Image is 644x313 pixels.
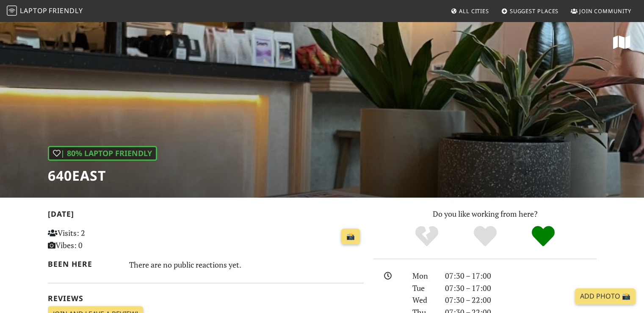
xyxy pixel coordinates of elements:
div: Mon [407,270,439,282]
div: Yes [456,225,514,248]
a: LaptopFriendly LaptopFriendly [7,4,83,19]
div: 07:30 – 17:00 [440,270,602,282]
div: Definitely! [514,225,572,248]
h2: Reviews [48,294,364,303]
a: Suggest Places [498,3,562,19]
p: Visits: 2 Vibes: 0 [48,227,146,252]
h2: Been here [48,260,119,268]
div: | 80% Laptop Friendly [48,146,157,161]
span: Suggest Places [510,7,559,15]
p: Do you like working from here? [374,208,597,220]
h1: 640East [48,168,157,184]
a: Add Photo 📸 [575,288,636,305]
div: 07:30 – 17:00 [440,282,602,294]
div: Tue [407,282,439,294]
span: Friendly [49,6,83,15]
div: 07:30 – 22:00 [440,294,602,306]
span: Laptop [20,6,47,15]
div: Wed [407,294,439,306]
a: 📸 [341,229,360,245]
a: Join Community [567,3,635,19]
div: There are no public reactions yet. [129,258,364,271]
span: All Cities [459,7,489,15]
a: All Cities [447,3,492,19]
img: LaptopFriendly [7,6,17,16]
span: Join Community [579,7,631,15]
div: No [398,225,456,248]
h2: [DATE] [48,210,364,222]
